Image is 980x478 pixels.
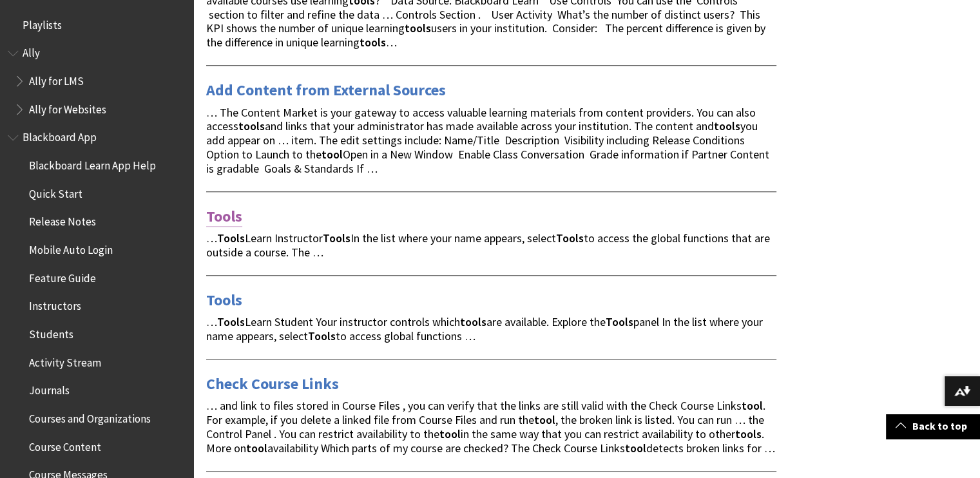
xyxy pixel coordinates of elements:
[886,414,980,438] a: Back to top
[29,239,113,256] span: Mobile Auto Login
[217,231,245,245] strong: Tools
[308,329,336,343] strong: Tools
[29,436,101,454] span: Course Content
[23,127,97,144] span: Blackboard App
[714,119,740,133] strong: tools
[29,323,73,341] span: Students
[625,441,646,455] strong: tool
[29,408,151,425] span: Courses and Organizations
[246,441,267,455] strong: tool
[238,119,265,133] strong: tools
[23,14,62,32] span: Playlists
[206,105,769,176] span: … The Content Market is your gateway to access valuable learning materials from content providers...
[405,21,431,35] strong: tools
[322,147,343,162] strong: tool
[556,231,584,245] strong: Tools
[206,206,242,227] a: Tools
[439,426,461,441] strong: tool
[735,426,762,441] strong: tools
[29,380,70,397] span: Journals
[534,412,555,427] strong: tool
[360,35,386,50] strong: tools
[742,398,763,413] strong: tool
[206,231,770,260] span: … Learn Instructor In the list where your name appears, select to access the global functions tha...
[206,314,763,343] span: … Learn Student Your instructor controls which are available. Explore the panel In the list where...
[460,314,486,329] strong: tools
[29,211,96,229] span: Release Notes
[29,352,101,369] span: Activity Stream
[206,398,775,455] span: … and link to files stored in Course Files , you can verify that the links are still valid with t...
[29,99,106,116] span: Ally for Websites
[29,267,96,285] span: Feature Guide
[8,43,186,120] nav: Book outline for Anthology Ally Help
[29,183,82,200] span: Quick Start
[323,231,351,245] strong: Tools
[206,290,242,311] a: Tools
[217,314,245,329] strong: Tools
[206,374,339,394] a: Check Course Links
[23,43,40,60] span: Ally
[29,70,84,88] span: Ally for LMS
[8,14,186,36] nav: Book outline for Playlists
[206,80,446,100] a: Add Content from External Sources
[29,155,156,172] span: Blackboard Learn App Help
[606,314,633,329] strong: Tools
[29,296,81,313] span: Instructors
